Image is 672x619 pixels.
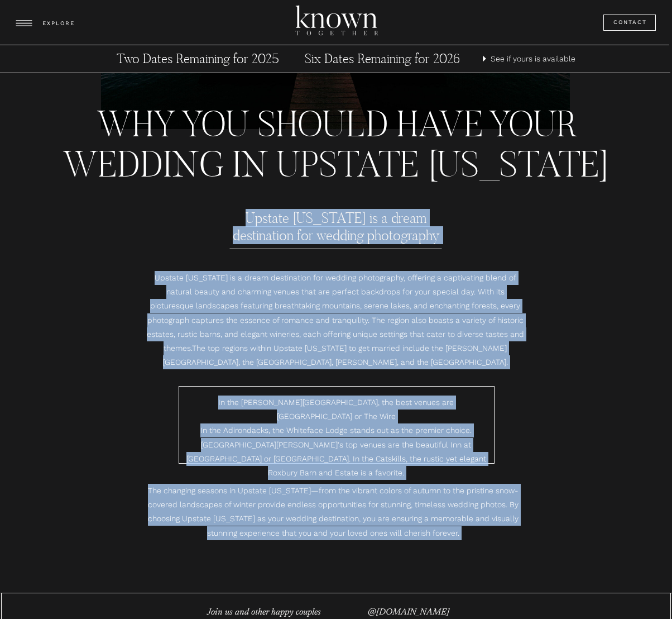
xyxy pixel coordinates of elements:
[146,484,520,532] p: The changing seasons in Upstate [US_STATE]—from the vibrant colors of autumn to the pristine snow...
[94,51,301,68] a: Two Dates Remaining for 2025
[613,17,648,28] a: Contact
[279,51,486,68] a: Six Dates Remaining for 2026
[230,209,442,230] h3: Upstate [US_STATE] is a dream destination for wedding photography
[146,271,525,379] p: Upstate [US_STATE] is a dream destination for wedding photography, offering a captivating blend o...
[491,52,578,66] a: See if yours is available
[60,104,613,141] h2: Why you should have your wedding in upstate [US_STATE]
[42,18,77,29] h3: EXPLORE
[184,396,488,456] p: In the [PERSON_NAME][GEOGRAPHIC_DATA], the best venues are [GEOGRAPHIC_DATA] or The Wire In the A...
